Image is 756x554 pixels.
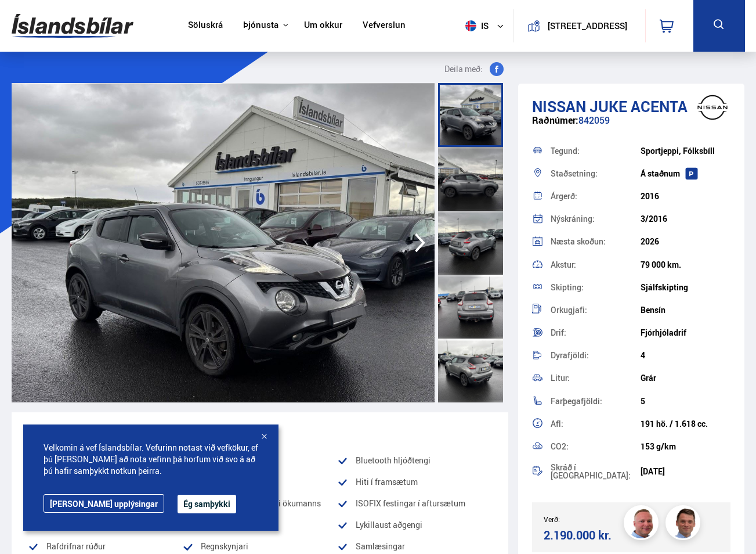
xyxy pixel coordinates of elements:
div: Bensín [641,305,730,315]
div: Verð: [544,515,631,523]
li: Regnskynjari [182,539,337,553]
div: Vinsæll búnaður [28,422,493,439]
a: [STREET_ADDRESS] [520,9,638,42]
button: [STREET_ADDRESS] [545,21,630,31]
a: Söluskrá [188,20,223,32]
div: [DATE] [641,467,730,476]
div: Afl: [551,420,641,428]
div: Grár [641,373,730,383]
li: Lykillaust aðgengi [337,518,492,532]
li: ISOFIX festingar í aftursætum [337,497,492,510]
span: is [461,20,490,31]
div: Næsta skoðun: [551,238,641,246]
div: Orkugjafi: [551,306,641,314]
span: Raðnúmer: [532,114,578,127]
button: Ég samþykki [178,495,236,513]
div: Tegund: [551,147,641,155]
div: 2026 [641,237,730,246]
li: Rafdrifnar rúður [28,539,183,553]
div: Árgerð: [551,192,641,200]
img: FbJEzSuNWCJXmdc-.webp [667,507,702,542]
li: Hiti í framsætum [337,475,492,489]
span: Juke ACENTA [589,96,688,117]
div: Akstur: [551,261,641,269]
div: Nýskráning: [551,215,641,223]
div: 3/2016 [641,214,730,224]
img: siFngHWaQ9KaOqBr.png [625,507,660,542]
div: 2016 [641,192,730,201]
div: Dyrafjöldi: [551,351,641,359]
div: Drif: [551,329,641,337]
span: Deila með: [444,62,483,76]
li: Bluetooth hljóðtengi [337,454,492,467]
button: is [461,9,513,43]
img: svg+xml;base64,PHN2ZyB4bWxucz0iaHR0cDovL3d3dy53My5vcmcvMjAwMC9zdmciIHdpZHRoPSI1MTIiIGhlaWdodD0iNT... [465,20,476,31]
div: Litur: [551,374,641,382]
div: Sjálfskipting [641,283,730,292]
div: Staðsetning: [551,170,641,178]
img: G0Ugv5HjCgRt.svg [12,7,133,45]
a: Vefverslun [363,20,406,32]
div: 191 hö. / 1.618 cc. [641,419,730,429]
div: 5 [641,397,730,406]
img: 3596888.jpeg [12,83,435,402]
span: Nissan [532,96,586,117]
div: 4 [641,351,730,360]
div: 842059 [532,115,730,138]
a: [PERSON_NAME] upplýsingar [44,494,164,513]
div: Skipting: [551,283,641,292]
div: Fjórhjóladrif [641,328,730,337]
li: Samlæsingar [337,539,492,553]
span: Velkomin á vef Íslandsbílar. Vefurinn notast við vefkökur, ef þú [PERSON_NAME] að nota vefinn þá ... [44,442,258,477]
div: Sportjeppi, Fólksbíll [641,146,730,156]
div: Farþegafjöldi: [551,397,641,405]
div: Á staðnum [641,169,730,178]
button: Deila með: [440,62,508,76]
a: Um okkur [304,20,342,32]
div: 2.190.000 kr. [544,527,628,543]
div: 153 g/km [641,442,730,451]
div: Skráð í [GEOGRAPHIC_DATA]: [551,463,641,480]
img: brand logo [689,89,736,125]
button: Þjónusta [243,20,278,31]
div: CO2: [551,443,641,451]
div: 79 000 km. [641,260,730,269]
